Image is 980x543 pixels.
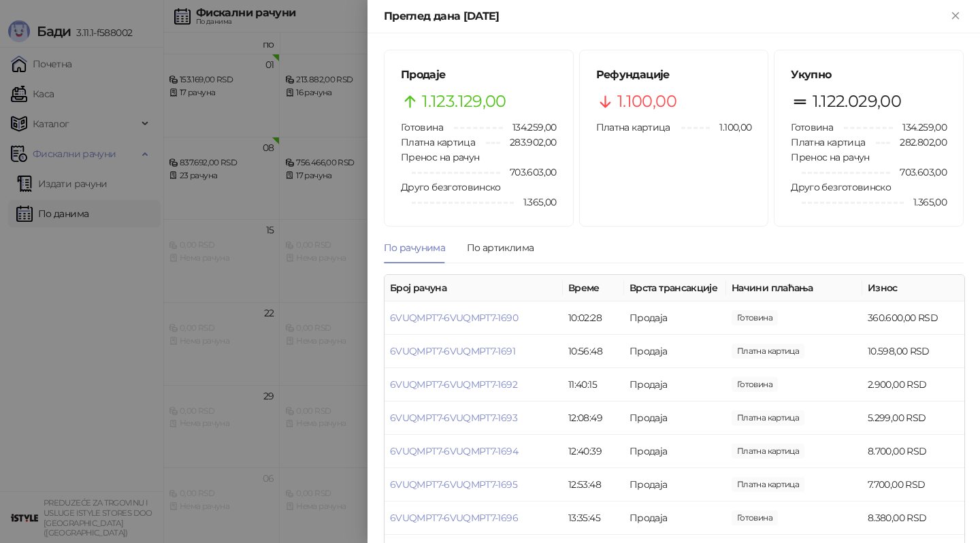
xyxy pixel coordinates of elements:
span: 282.802,00 [890,135,947,150]
span: 1.100,00 [617,88,676,114]
span: 703.603,00 [890,165,947,180]
span: 2.900,00 [732,377,778,392]
td: 12:40:39 [563,435,624,468]
td: 8.700,00 RSD [862,435,964,468]
th: Врста трансакције [624,275,726,301]
a: 6VUQMPT7-6VUQMPT7-1692 [390,378,517,391]
td: 10.598,00 RSD [862,335,964,368]
span: Платна картица [401,136,475,148]
div: По рачунима [384,240,445,255]
span: 1.365,00 [514,195,557,210]
td: 8.380,00 RSD [862,501,964,535]
button: Close [947,8,964,24]
td: 360.600,00 RSD [862,301,964,335]
td: 12:53:48 [563,468,624,501]
a: 6VUQMPT7-6VUQMPT7-1690 [390,312,518,324]
td: 7.700,00 RSD [862,468,964,501]
span: 8.380,00 [732,510,778,525]
span: 283.902,00 [500,135,557,150]
span: Пренос на рачун [791,151,869,163]
td: 2.900,00 RSD [862,368,964,401]
span: Друго безготовинско [791,181,891,193]
span: 134.259,00 [503,120,557,135]
td: Продаја [624,401,726,435]
span: 5.299,00 [732,410,804,425]
span: Пренос на рачун [401,151,479,163]
td: Продаја [624,368,726,401]
th: Време [563,275,624,301]
span: Готовина [791,121,833,133]
td: 11:40:15 [563,368,624,401]
td: Продаја [624,335,726,368]
h5: Продаје [401,67,557,83]
td: 13:35:45 [563,501,624,535]
span: Платна картица [596,121,670,133]
span: 8.700,00 [732,444,804,459]
td: 5.299,00 RSD [862,401,964,435]
div: Преглед дана [DATE] [384,8,947,24]
span: 1.122.029,00 [813,88,901,114]
span: 703.603,00 [500,165,557,180]
a: 6VUQMPT7-6VUQMPT7-1691 [390,345,515,357]
a: 6VUQMPT7-6VUQMPT7-1695 [390,478,517,491]
td: Продаја [624,301,726,335]
span: Друго безготовинско [401,181,501,193]
td: 10:56:48 [563,335,624,368]
h5: Укупно [791,67,947,83]
th: Број рачуна [385,275,563,301]
td: Продаја [624,501,726,535]
td: Продаја [624,468,726,501]
div: По артиклима [467,240,534,255]
span: Готовина [401,121,443,133]
span: 10.598,00 [732,344,804,359]
span: 7.700,00 [732,477,804,492]
h5: Рефундације [596,67,752,83]
th: Начини плаћања [726,275,862,301]
a: 6VUQMPT7-6VUQMPT7-1696 [390,512,518,524]
a: 6VUQMPT7-6VUQMPT7-1693 [390,412,517,424]
span: 1.365,00 [904,195,947,210]
th: Износ [862,275,964,301]
td: Продаја [624,435,726,468]
span: 1.123.129,00 [422,88,506,114]
span: 134.259,00 [893,120,947,135]
td: 10:02:28 [563,301,624,335]
span: 0,00 [732,310,778,325]
a: 6VUQMPT7-6VUQMPT7-1694 [390,445,518,457]
td: 12:08:49 [563,401,624,435]
span: 1.100,00 [710,120,751,135]
span: Платна картица [791,136,865,148]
